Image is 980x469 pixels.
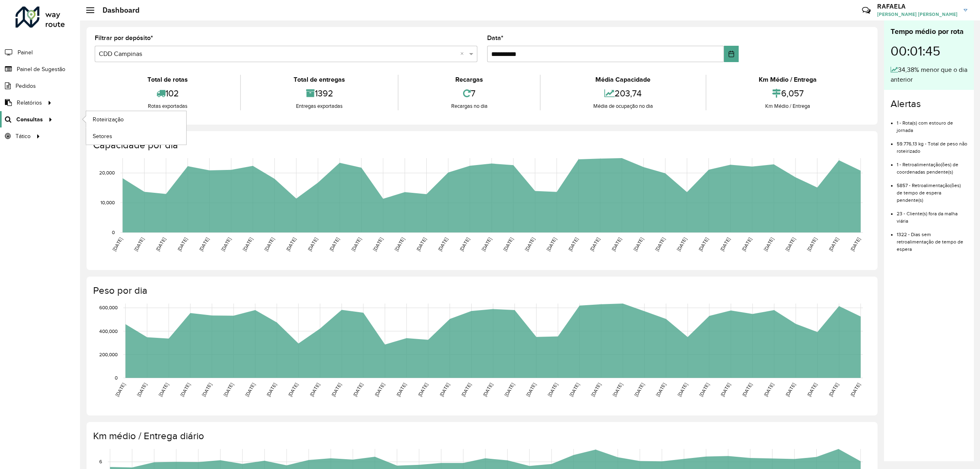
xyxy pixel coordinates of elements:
[307,237,318,252] text: [DATE]
[99,328,118,334] text: 400,000
[115,375,118,380] text: 0
[567,237,579,252] text: [DATE]
[97,75,238,85] div: Total de rotas
[111,237,123,252] text: [DATE]
[891,26,967,37] div: Tempo médio por rota
[94,6,140,15] h2: Dashboard
[93,139,869,151] h4: Capacidade por dia
[828,237,840,252] text: [DATE]
[698,382,710,398] text: [DATE]
[543,85,703,102] div: 203,74
[201,382,213,398] text: [DATE]
[439,382,450,398] text: [DATE]
[654,237,666,252] text: [DATE]
[243,75,395,85] div: Total de entregas
[309,382,321,398] text: [DATE]
[93,430,869,442] h4: Km médio / Entrega diário
[17,65,65,74] span: Painel de Sugestão
[891,65,967,85] div: 34,38% menor que o dia anterior
[633,237,644,252] text: [DATE]
[86,128,186,144] a: Setores
[897,176,967,204] li: 5857 - Retroalimentação(ões) de tempo de espera pendente(s)
[401,75,538,85] div: Recargas
[724,46,738,62] button: Choose Date
[590,382,602,398] text: [DATE]
[460,382,472,398] text: [DATE]
[610,237,622,252] text: [DATE]
[374,382,385,398] text: [DATE]
[677,382,688,398] text: [DATE]
[95,33,153,43] label: Filtrar por depósito
[179,382,191,398] text: [DATE]
[263,237,275,252] text: [DATE]
[99,352,118,357] text: 200,000
[763,237,775,252] text: [DATE]
[891,98,967,110] h4: Alertas
[460,49,467,59] span: Clear all
[93,115,124,124] span: Roteirização
[719,237,731,252] text: [DATE]
[437,237,449,252] text: [DATE]
[265,382,277,398] text: [DATE]
[784,237,796,252] text: [DATE]
[806,382,818,398] text: [DATE]
[741,237,753,252] text: [DATE]
[223,382,234,398] text: [DATE]
[877,11,958,18] span: [PERSON_NAME] [PERSON_NAME]
[459,237,470,252] text: [DATE]
[287,382,299,398] text: [DATE]
[708,75,867,85] div: Km Médio / Entrega
[242,237,254,252] text: [DATE]
[633,382,645,398] text: [DATE]
[220,237,232,252] text: [DATE]
[487,33,503,43] label: Data
[897,225,967,253] li: 1322 - Dias sem retroalimentação de tempo de espera
[543,75,703,85] div: Média Capacidade
[86,111,186,127] a: Roteirização
[18,48,33,57] span: Painel
[741,382,753,398] text: [DATE]
[897,134,967,155] li: 59.776,13 kg - Total de peso não roteirizado
[401,85,538,102] div: 7
[97,102,238,110] div: Rotas exportadas
[243,85,395,102] div: 1392
[99,170,115,176] text: 20,000
[525,382,537,398] text: [DATE]
[589,237,601,252] text: [DATE]
[93,285,869,297] h4: Peso por dia
[897,204,967,225] li: 23 - Cliente(s) fora da malha viária
[133,237,145,252] text: [DATE]
[547,382,559,398] text: [DATE]
[17,98,42,107] span: Relatórios
[568,382,580,398] text: [DATE]
[16,132,31,141] span: Tático
[546,237,557,252] text: [DATE]
[244,382,256,398] text: [DATE]
[719,382,731,398] text: [DATE]
[114,382,126,398] text: [DATE]
[708,85,867,102] div: 6,057
[93,132,112,141] span: Setores
[100,200,115,205] text: 10,000
[828,382,840,398] text: [DATE]
[136,382,148,398] text: [DATE]
[480,237,492,252] text: [DATE]
[612,382,624,398] text: [DATE]
[482,382,494,398] text: [DATE]
[524,237,536,252] text: [DATE]
[394,237,405,252] text: [DATE]
[784,382,796,398] text: [DATE]
[806,237,818,252] text: [DATE]
[417,382,429,398] text: [DATE]
[395,382,407,398] text: [DATE]
[502,237,514,252] text: [DATE]
[16,82,36,90] span: Pedidos
[503,382,515,398] text: [DATE]
[97,85,238,102] div: 102
[112,230,115,235] text: 0
[330,382,342,398] text: [DATE]
[897,155,967,176] li: 1 - Retroalimentação(ões) de coordenadas pendente(s)
[99,459,102,465] text: 6
[708,102,867,110] div: Km Médio / Entrega
[676,237,688,252] text: [DATE]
